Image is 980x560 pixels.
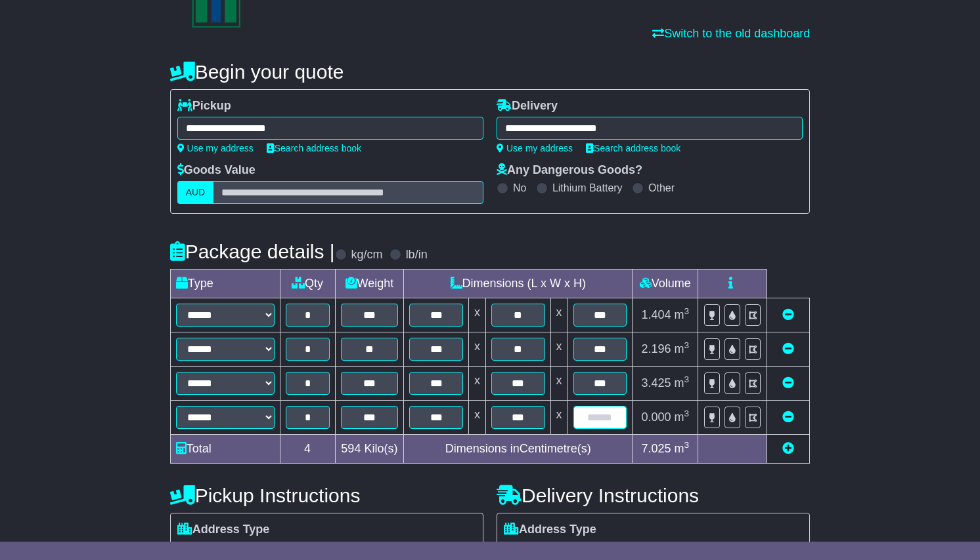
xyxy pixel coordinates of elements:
a: Search address book [586,143,680,153]
span: m [675,410,690,424]
span: m [675,376,690,390]
td: 4 [280,435,335,464]
a: Remove this item [782,376,794,390]
td: Volume [633,270,698,298]
span: 3.425 [642,376,671,390]
sup: 3 [684,340,690,350]
span: m [675,308,690,321]
h4: Pickup Instructions [170,485,483,506]
h4: Delivery Instructions [497,485,810,506]
label: Lithium Battery [552,182,623,194]
label: Address Type [177,523,270,537]
td: Type [170,270,280,298]
h4: Package details | [170,241,335,262]
td: Dimensions in Centimetre(s) [404,435,633,464]
a: Remove this item [782,410,794,424]
label: Address Type [504,523,596,537]
td: x [468,367,485,401]
a: Search address book [267,143,361,153]
span: 1.404 [642,308,671,321]
td: Weight [335,270,404,298]
td: Qty [280,270,335,298]
span: 0.000 [642,410,671,424]
td: x [550,332,568,367]
span: 7.025 [642,442,671,455]
td: Kilo(s) [335,435,404,464]
span: m [675,442,690,455]
span: 2.196 [642,342,671,355]
a: Remove this item [782,342,794,355]
a: Use my address [177,143,254,153]
label: No [513,182,526,194]
sup: 3 [684,306,690,316]
label: kg/cm [351,248,383,262]
td: Dimensions (L x W x H) [404,270,633,298]
label: Goods Value [177,163,256,178]
a: Use my address [497,143,573,153]
h4: Begin your quote [170,61,811,83]
sup: 3 [684,409,690,418]
a: Add new item [782,442,794,455]
td: x [468,332,485,367]
label: Pickup [177,99,231,113]
label: Delivery [497,99,558,113]
td: x [468,298,485,332]
a: Switch to the old dashboard [652,27,810,40]
td: x [550,401,568,435]
span: m [675,342,690,355]
td: x [550,367,568,401]
label: Any Dangerous Goods? [497,163,642,178]
td: Total [170,435,280,464]
span: 594 [341,442,361,455]
sup: 3 [684,440,690,450]
a: Remove this item [782,308,794,321]
sup: 3 [684,374,690,384]
td: x [468,401,485,435]
label: AUD [177,181,214,204]
label: Other [648,182,675,194]
label: lb/in [406,248,428,262]
td: x [550,298,568,332]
